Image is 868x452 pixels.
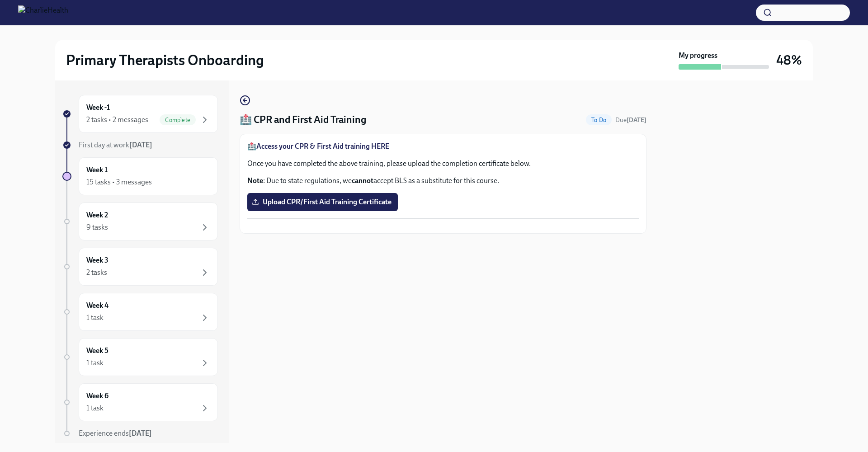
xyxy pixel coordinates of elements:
a: First day at work[DATE] [62,140,218,150]
strong: My progress [679,51,717,61]
span: Experience ends [79,429,152,438]
a: Week 32 tasks [62,248,218,286]
h4: 🏥 CPR and First Aid Training [240,113,366,127]
h6: Week 6 [86,391,108,401]
a: Access your CPR & First Aid training HERE [256,142,389,151]
div: 1 task [86,313,104,323]
p: 🏥 [247,141,639,151]
a: Week 61 task [62,383,218,421]
h6: Week 4 [86,301,108,311]
p: : Due to state regulations, we accept BLS as a substitute for this course. [247,176,639,186]
div: 1 task [86,358,104,368]
h6: Week 1 [86,165,108,175]
span: To Do [586,117,612,123]
div: 9 tasks [86,222,108,232]
div: 15 tasks • 3 messages [86,177,152,187]
strong: Note [247,176,263,185]
a: Week 115 tasks • 3 messages [62,157,218,195]
h3: 48% [776,52,802,68]
h6: Week 3 [86,255,108,265]
a: Week 51 task [62,338,218,376]
span: August 23rd, 2025 10:00 [615,116,646,124]
p: Once you have completed the above training, please upload the completion certificate below. [247,159,639,169]
strong: cannot [352,176,373,185]
h6: Week 5 [86,346,108,356]
div: 2 tasks [86,268,107,278]
strong: [DATE] [129,141,152,149]
h6: Week 2 [86,210,108,220]
span: Due [615,116,646,124]
span: Upload CPR/First Aid Training Certificate [254,198,392,207]
label: Upload CPR/First Aid Training Certificate [247,193,398,211]
h6: Week -1 [86,103,110,113]
a: Week 29 tasks [62,202,218,240]
a: Week 41 task [62,293,218,331]
span: Complete [160,117,196,123]
img: CharlieHealth [18,5,68,20]
h2: Primary Therapists Onboarding [66,51,264,69]
strong: [DATE] [627,116,646,124]
a: Week -12 tasks • 2 messagesComplete [62,95,218,133]
strong: [DATE] [129,429,152,438]
div: 2 tasks • 2 messages [86,115,148,125]
span: First day at work [79,141,152,149]
div: 1 task [86,403,104,413]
